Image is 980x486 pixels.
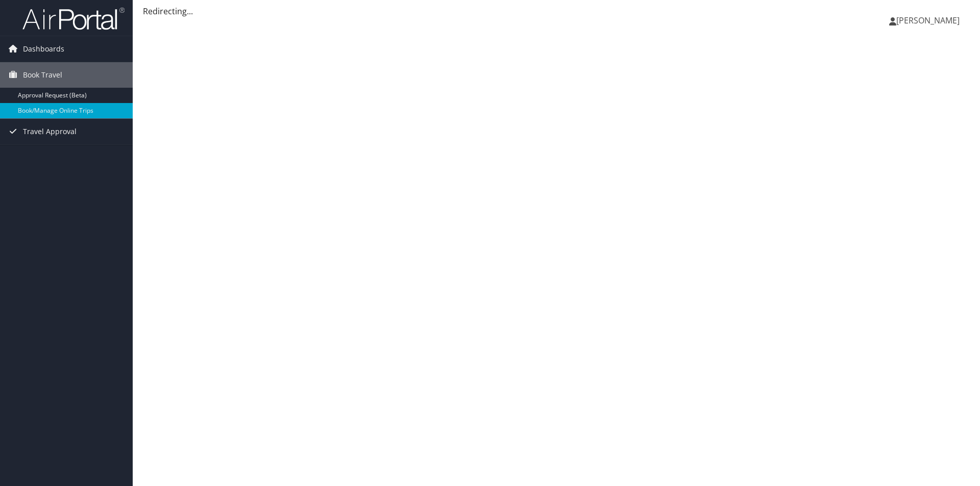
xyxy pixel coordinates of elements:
[23,36,64,62] span: Dashboards
[143,5,970,17] div: Redirecting...
[889,5,970,36] a: [PERSON_NAME]
[23,62,62,88] span: Book Travel
[896,15,960,26] span: [PERSON_NAME]
[23,119,77,144] span: Travel Approval
[22,7,125,31] img: airportal-logo.png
